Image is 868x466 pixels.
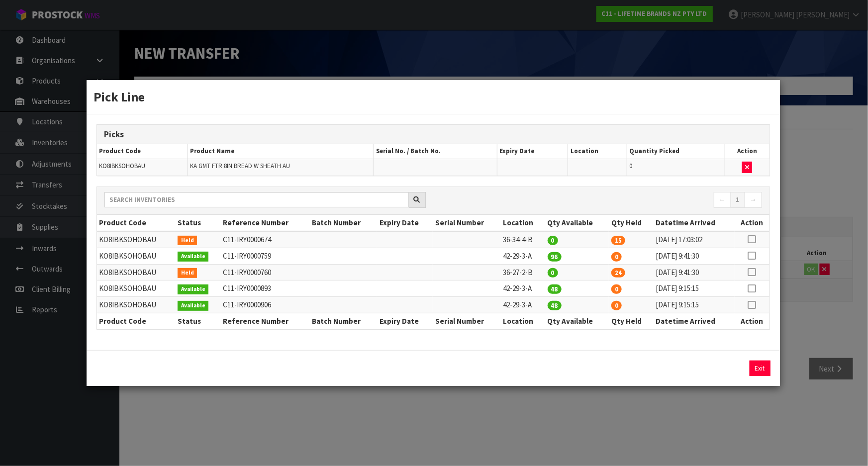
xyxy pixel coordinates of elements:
[190,162,290,170] span: KA GMT FTR 8IN BREAD W SHEATH AU
[220,215,309,231] th: Reference Number
[653,313,735,329] th: Datetime Arrived
[548,301,562,310] span: 48
[548,236,558,245] span: 0
[611,268,625,278] span: 24
[104,192,409,207] input: Search inventories
[175,215,220,231] th: Status
[220,313,309,329] th: Reference Number
[545,215,609,231] th: Qty Available
[178,236,197,246] span: Held
[548,284,562,294] span: 48
[500,313,545,329] th: Location
[500,215,545,231] th: Location
[433,215,500,231] th: Serial Number
[220,231,309,248] td: C11-IRY0000674
[497,144,568,159] th: Expiry Date
[611,284,622,294] span: 0
[611,236,625,245] span: 15
[374,144,497,159] th: Serial No. / Batch No.
[735,215,769,231] th: Action
[178,252,209,262] span: Available
[653,280,735,297] td: [DATE] 9:15:15
[500,297,545,313] td: 42-29-3-A
[97,248,175,264] td: KO8IBKSOHOBAU
[97,280,175,297] td: KO8IBKSOHOBAU
[377,215,433,231] th: Expiry Date
[653,297,735,313] td: [DATE] 9:15:15
[500,231,545,248] td: 36-34-4-B
[97,231,175,248] td: KO8IBKSOHOBAU
[714,192,731,208] a: ←
[220,264,309,280] td: C11-IRY0000760
[220,280,309,297] td: C11-IRY0000893
[745,192,762,208] a: →
[653,248,735,264] td: [DATE] 9:41:30
[433,313,500,329] th: Serial Number
[99,162,146,170] span: KO8IBKSOHOBAU
[609,313,653,329] th: Qty Held
[97,264,175,280] td: KO8IBKSOHOBAU
[653,264,735,280] td: [DATE] 9:41:30
[97,313,175,329] th: Product Code
[97,297,175,313] td: KO8IBKSOHOBAU
[545,313,609,329] th: Qty Available
[548,252,562,262] span: 96
[309,313,377,329] th: Batch Number
[500,248,545,264] td: 42-29-3-A
[611,252,622,262] span: 0
[500,280,545,297] td: 42-29-3-A
[500,264,545,280] td: 36-27-2-B
[377,313,433,329] th: Expiry Date
[94,88,772,106] h3: Pick Line
[178,284,209,294] span: Available
[220,297,309,313] td: C11-IRY0000906
[725,144,769,159] th: Action
[97,144,188,159] th: Product Code
[220,248,309,264] td: C11-IRY0000759
[175,313,220,329] th: Status
[188,144,374,159] th: Product Name
[178,268,197,278] span: Held
[653,215,735,231] th: Datetime Arrived
[630,162,633,170] span: 0
[653,231,735,248] td: [DATE] 17:03:02
[568,144,627,159] th: Location
[178,301,209,311] span: Available
[611,301,622,310] span: 0
[627,144,725,159] th: Quantity Picked
[441,192,762,209] nav: Page navigation
[735,313,769,329] th: Action
[731,192,745,208] a: 1
[548,268,558,278] span: 0
[309,215,377,231] th: Batch Number
[609,215,653,231] th: Qty Held
[750,361,771,376] button: Exit
[97,215,175,231] th: Product Code
[104,130,762,139] h3: Picks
